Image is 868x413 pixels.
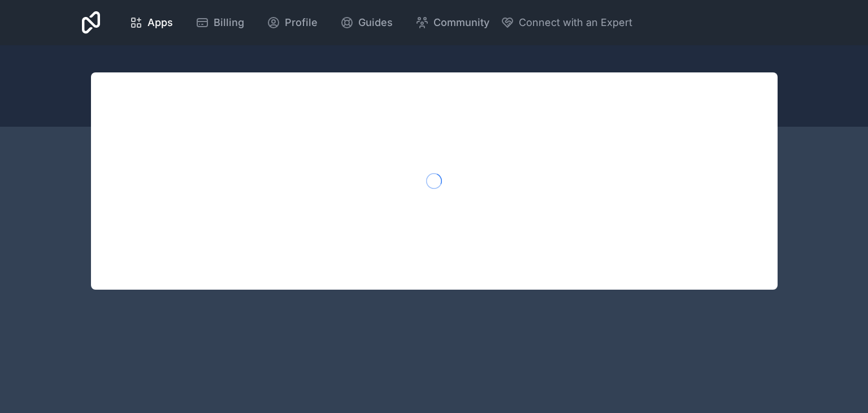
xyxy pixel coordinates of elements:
[433,15,489,31] span: Community
[406,10,498,35] a: Community
[147,15,173,31] span: Apps
[214,15,244,31] span: Billing
[120,10,182,35] a: Apps
[501,15,632,31] button: Connect with an Expert
[331,10,402,35] a: Guides
[519,15,632,31] span: Connect with an Expert
[186,10,253,35] a: Billing
[258,10,327,35] a: Profile
[285,15,318,31] span: Profile
[358,15,393,31] span: Guides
